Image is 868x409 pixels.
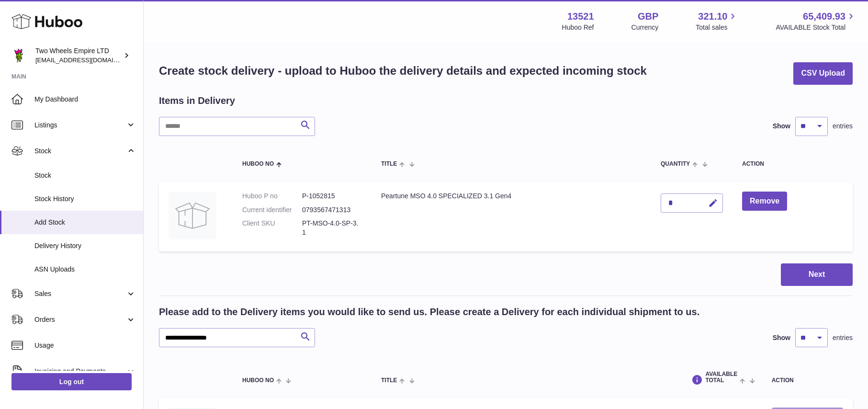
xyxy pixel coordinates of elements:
[742,192,787,211] button: Remove
[705,371,737,384] span: AVAILABLE Total
[34,241,136,250] span: Delivery History
[742,161,843,167] div: Action
[34,341,136,350] span: Usage
[242,219,302,237] dt: Client SKU
[833,333,853,342] span: entries
[242,161,274,167] span: Huboo no
[242,192,302,201] dt: Huboo P no
[34,218,136,227] span: Add Stock
[11,373,132,390] a: Log out
[661,161,690,167] span: Quantity
[302,205,362,215] dd: 0793567471313
[159,63,647,79] h1: Create stock delivery - upload to Huboo the delivery details and expected incoming stock
[781,263,853,286] button: Next
[169,192,216,239] img: Peartune MSO 4.0 SPECIALIZED 3.1 Gen4
[34,147,126,156] span: Stock
[11,48,26,63] img: justas@twowheelsempire.com
[696,23,738,32] span: Total sales
[242,377,274,384] span: Huboo no
[638,10,658,23] strong: GBP
[698,10,727,23] span: 321.10
[773,122,790,131] label: Show
[772,377,843,384] div: Action
[34,265,136,274] span: ASN Uploads
[631,23,659,32] div: Currency
[159,94,235,107] h2: Items in Delivery
[372,182,651,252] td: Peartune MSO 4.0 SPECIALIZED 3.1 Gen4
[776,23,857,32] span: AVAILABLE Stock Total
[803,10,845,23] span: 65,409.93
[35,56,141,64] span: [EMAIL_ADDRESS][DOMAIN_NAME]
[381,161,397,167] span: Title
[302,192,362,201] dd: P-1052815
[833,122,853,131] span: entries
[35,46,122,65] div: Two Wheels Empire LTD
[302,219,362,237] dd: PT-MSO-4.0-SP-3.1
[34,121,126,130] span: Listings
[34,289,126,298] span: Sales
[34,95,136,104] span: My Dashboard
[567,10,594,23] strong: 13521
[381,377,397,384] span: Title
[159,306,699,318] h2: Please add to the Delivery items you would like to send us. Please create a Delivery for each ind...
[776,10,857,32] a: 65,409.93 AVAILABLE Stock Total
[562,23,594,32] div: Huboo Ref
[34,194,136,204] span: Stock History
[242,205,302,215] dt: Current identifier
[34,367,126,376] span: Invoicing and Payments
[793,62,853,85] button: CSV Upload
[696,10,738,32] a: 321.10 Total sales
[34,315,126,324] span: Orders
[34,171,136,180] span: Stock
[773,333,790,342] label: Show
